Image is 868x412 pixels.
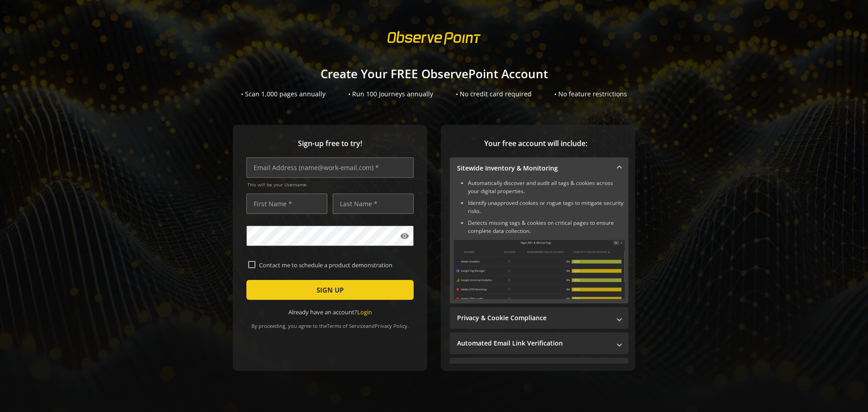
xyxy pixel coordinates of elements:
[400,232,409,241] mat-icon: visibility
[246,308,414,317] div: Already have an account?
[246,138,414,149] span: Sign-up free to try!
[468,179,625,195] li: Automatically discover and audit all tags & cookies across your digital properties.
[450,332,628,354] mat-expansion-panel-header: Automated Email Link Verification
[327,322,366,329] a: Terms of Service
[316,282,344,298] span: SIGN UP
[246,280,414,300] button: SIGN UP
[457,164,610,173] mat-panel-title: Sitewide Inventory & Monitoring
[246,317,414,329] div: By proceeding, you agree to the and .
[554,90,627,99] div: • No feature restrictions
[450,179,628,303] div: Sitewide Inventory & Monitoring
[333,194,414,214] input: Last Name *
[450,138,622,149] span: Your free account will include:
[348,90,433,99] div: • Run 100 Journeys annually
[457,313,610,322] mat-panel-title: Privacy & Cookie Compliance
[357,308,372,316] a: Login
[241,90,325,99] div: • Scan 1,000 pages annually
[450,307,628,329] mat-expansion-panel-header: Privacy & Cookie Compliance
[246,194,327,214] input: First Name *
[255,261,412,269] label: Contact me to schedule a product demonstration
[457,339,610,348] mat-panel-title: Automated Email Link Verification
[247,181,414,188] span: This will be your Username
[450,358,628,379] mat-expansion-panel-header: Performance Monitoring with Web Vitals
[375,322,407,329] a: Privacy Policy
[246,157,414,178] input: Email Address (name@work-email.com) *
[456,90,532,99] div: • No credit card required
[468,219,625,235] li: Detects missing tags & cookies on critical pages to ensure complete data collection.
[453,240,625,299] img: Sitewide Inventory & Monitoring
[468,199,625,215] li: Identify unapproved cookies or rogue tags to mitigate security risks.
[450,157,628,179] mat-expansion-panel-header: Sitewide Inventory & Monitoring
